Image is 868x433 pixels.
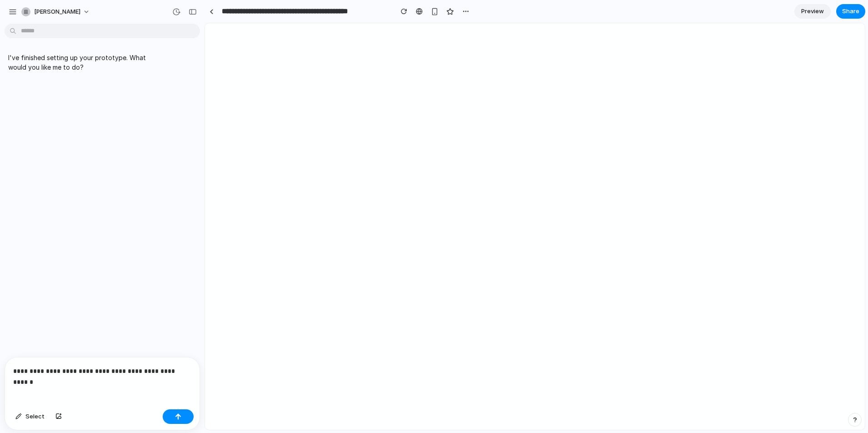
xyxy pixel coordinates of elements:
span: [PERSON_NAME] [34,7,80,16]
button: [PERSON_NAME] [18,5,95,19]
span: Preview [801,7,824,16]
span: Select [25,412,45,421]
button: Select [11,409,49,424]
a: Preview [794,4,831,19]
span: Share [842,7,859,16]
p: I've finished setting up your prototype. What would you like me to do? [8,53,160,72]
button: Share [836,4,865,19]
